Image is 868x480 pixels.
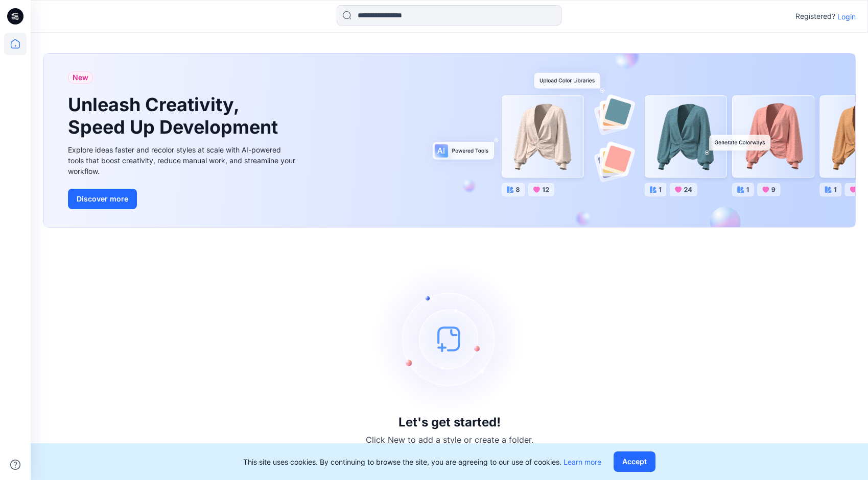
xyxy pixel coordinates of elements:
p: Registered? [795,10,835,22]
a: Learn more [564,458,601,466]
span: New [73,71,88,84]
a: Discover more [68,189,298,209]
p: Click New to add a style or create a folder. [366,434,533,446]
h3: Let's get started! [398,415,501,430]
div: Explore ideas faster and recolor styles at scale with AI-powered tools that boost creativity, red... [68,144,298,176]
p: This site uses cookies. By continuing to browse the site, you are agreeing to our use of cookies. [243,457,601,467]
h1: Unleash Creativity, Speed Up Development [68,94,283,138]
img: empty-state-image.svg [373,262,526,415]
p: Login [837,11,856,22]
button: Accept [614,451,655,472]
button: Discover more [68,189,137,209]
